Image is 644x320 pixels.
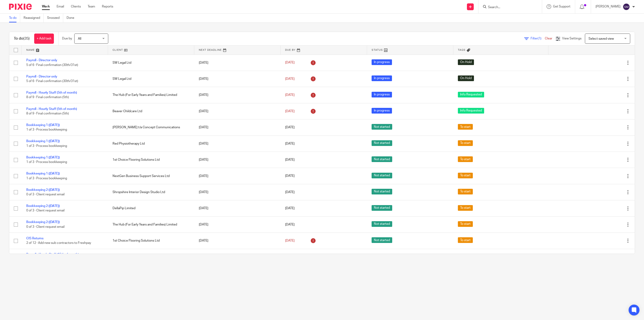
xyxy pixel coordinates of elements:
[372,254,392,259] span: In progress
[553,5,570,8] span: Get Support
[285,93,295,97] span: [DATE]
[458,108,484,114] span: Info Requested
[26,160,67,164] span: 1 of 3 · Process bookkeeping
[488,5,528,10] input: Search
[42,4,50,9] a: Work
[26,59,57,62] a: Payroll - Director only
[26,237,43,240] a: CIS Returns
[26,63,78,67] span: 5 of 6 · Final confirmation (30th/31st)
[26,204,60,208] a: Bookkeeping 2 ([DATE])
[108,71,194,87] td: SW Legal Ltd
[26,172,60,175] a: Bookkeeping 1 ([DATE])
[23,37,30,40] span: (35)
[458,124,473,130] span: To start
[108,119,194,136] td: [PERSON_NAME] t/a Concept Communications
[623,3,630,10] img: svg%3E
[26,188,60,192] a: Bookkeeping 2 ([DATE])
[372,108,392,114] span: In progress
[285,223,295,226] span: [DATE]
[596,4,620,9] p: [PERSON_NAME]
[458,156,473,162] span: To start
[458,49,466,51] span: Tags
[285,239,295,242] span: [DATE]
[194,216,281,233] td: [DATE]
[194,119,281,136] td: [DATE]
[458,75,474,81] span: On Hold
[458,189,473,194] span: To start
[88,4,95,9] a: Team
[285,207,295,210] span: [DATE]
[78,37,81,40] span: All
[562,37,582,40] span: View Settings
[26,144,67,148] span: 1 of 3 · Process bookkeeping
[372,140,392,146] span: Not started
[102,4,113,9] a: Reports
[108,103,194,119] td: Beaver Childcare Ltd
[285,77,295,80] span: [DATE]
[26,107,77,111] a: Payroll - Hourly Staff (5th of month)
[285,61,295,64] span: [DATE]
[589,37,614,40] span: Select saved view
[9,4,32,10] img: Pixie
[545,37,552,40] a: Clear
[194,249,281,265] td: [DATE]
[108,152,194,168] td: 1st Choice Flooring Solutions Ltd
[458,140,473,146] span: To start
[458,221,473,227] span: To start
[194,233,281,249] td: [DATE]
[372,92,392,97] span: In progress
[372,124,392,130] span: Not started
[372,75,392,81] span: In progress
[26,128,67,131] span: 1 of 3 · Process bookkeeping
[194,103,281,119] td: [DATE]
[47,14,63,22] a: Snoozed
[108,184,194,200] td: Shropshire Interior Design Studio Ltd
[194,168,281,184] td: [DATE]
[538,37,541,40] span: (1)
[26,225,65,228] span: 0 of 3 · Client request email
[458,254,492,259] span: Waiting for signature
[26,177,67,180] span: 1 of 3 · Process bookkeeping
[26,91,77,94] a: Payroll - Hourly Staff (5th of month)
[194,136,281,152] td: [DATE]
[285,142,295,145] span: [DATE]
[26,80,78,83] span: 5 of 6 · Final confirmation (30th/31st)
[108,87,194,103] td: The Hub (For Early Years and Families) Limited
[26,241,91,245] span: 2 of 12 · Add new sub contractors to Freshpay
[458,59,474,65] span: On Hold
[26,156,60,159] a: Bookkeeping 1 ([DATE])
[372,59,392,65] span: In progress
[372,173,392,178] span: Not started
[26,75,57,78] a: Payroll - Director only
[34,34,54,44] a: + Add task
[26,253,79,256] a: Payroll - Hourly Staff (15th of month)
[14,36,30,41] h1: To do
[26,221,60,224] a: Bookkeeping 2 ([DATE])
[194,184,281,200] td: [DATE]
[285,126,295,129] span: [DATE]
[531,37,545,40] span: Filter
[372,221,392,227] span: Not started
[57,4,64,9] a: Email
[285,175,295,178] span: [DATE]
[71,4,81,9] a: Clients
[62,36,72,41] p: Due by
[285,191,295,194] span: [DATE]
[9,14,20,22] a: To do
[372,156,392,162] span: Not started
[194,87,281,103] td: [DATE]
[108,136,194,152] td: Red Physiotherapy Ltd
[458,237,473,243] span: To start
[372,205,392,211] span: Not started
[194,71,281,87] td: [DATE]
[458,173,473,178] span: To start
[194,152,281,168] td: [DATE]
[285,158,295,161] span: [DATE]
[372,189,392,194] span: Not started
[67,14,78,22] a: Done
[26,96,69,99] span: 8 of 9 · Final confirmation (5th)
[108,55,194,71] td: SW Legal Ltd
[26,112,69,115] span: 8 of 9 · Final confirmation (5th)
[194,55,281,71] td: [DATE]
[24,14,44,22] a: Reassigned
